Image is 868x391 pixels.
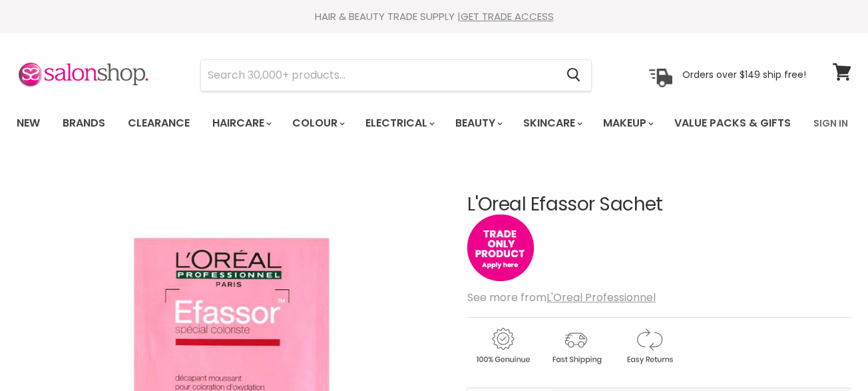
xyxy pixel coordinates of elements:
[805,109,856,137] a: Sign In
[202,109,280,137] a: Haircare
[467,326,538,366] img: genuine.gif
[118,109,200,137] a: Clearance
[682,69,806,81] p: Orders over $149 ship free!
[467,214,534,281] img: tradeonly_small.jpg
[614,326,684,366] img: returns.gif
[53,109,115,137] a: Brands
[7,109,50,137] a: New
[541,326,611,366] img: shipping.gif
[664,109,801,137] a: Value Packs & Gifts
[201,60,556,91] input: Search
[355,109,443,137] a: Electrical
[282,109,353,137] a: Colour
[445,109,511,137] a: Beauty
[200,59,592,91] form: Product
[461,9,554,23] a: GET TRADE ACCESS
[556,60,591,91] button: Search
[513,109,590,137] a: Skincare
[593,109,662,137] a: Makeup
[467,195,851,215] h1: L'Oreal Efassor Sachet
[7,104,803,143] ul: Main menu
[546,290,656,305] a: L'Oreal Professionnel
[467,290,656,305] span: See more from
